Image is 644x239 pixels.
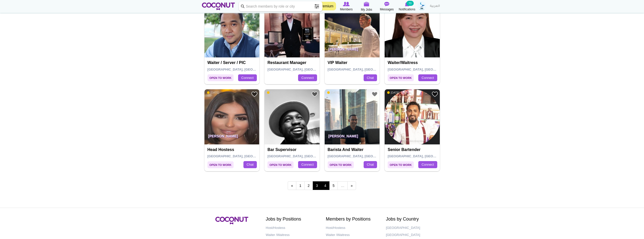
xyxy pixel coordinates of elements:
span: [GEOGRAPHIC_DATA], [GEOGRAPHIC_DATA] [207,68,280,71]
span: Open to Work [388,74,414,81]
span: 3 [313,181,321,190]
span: [GEOGRAPHIC_DATA], [GEOGRAPHIC_DATA] [388,68,460,71]
a: Connect [238,74,257,81]
a: 2 [304,181,313,190]
h2: Jobs by Positions [266,217,318,222]
span: Open to Work [388,161,414,168]
span: [GEOGRAPHIC_DATA], [GEOGRAPHIC_DATA] [207,154,280,158]
h4: VIP waiter [328,60,378,65]
span: Members [340,7,352,12]
span: Open to Work [267,161,294,168]
h4: Senior Bartender [388,147,438,152]
img: Home [202,3,235,10]
span: [GEOGRAPHIC_DATA], [GEOGRAPHIC_DATA] [328,154,400,158]
span: [GEOGRAPHIC_DATA], [GEOGRAPHIC_DATA] [388,154,460,158]
a: Chat [364,74,377,81]
p: [PERSON_NAME] [204,130,260,144]
span: … [338,181,348,190]
a: My Jobs My Jobs [357,1,377,12]
p: [PERSON_NAME] [325,43,380,57]
a: Add to Favourites [371,91,378,97]
span: Messages [380,7,394,12]
span: Open to Work [207,74,234,81]
a: Go Premium [311,2,336,10]
a: ‹ previous [288,181,296,190]
a: Connect [418,74,437,81]
h4: Restaurant Manager [267,60,318,65]
img: Notifications [405,2,409,6]
span: [DATE] [327,91,340,94]
a: Connect [298,161,317,168]
a: 5 [329,181,338,190]
a: Host/Hostess [266,224,318,232]
a: Host/Hostess [326,224,379,232]
a: Connect [298,74,317,81]
span: Open to Work [207,161,234,168]
span: [GEOGRAPHIC_DATA], [GEOGRAPHIC_DATA] [267,68,340,71]
input: Search members by role or city [239,1,322,11]
h4: Head Hostess [207,147,258,152]
img: My Jobs [364,2,369,6]
h2: Jobs by Country [386,217,439,222]
span: 2 hours ago [267,91,285,94]
a: Chat [243,161,257,168]
a: Add to Favourites [432,91,438,97]
span: [DATE] [387,91,400,94]
img: Browse Members [343,2,349,6]
a: Messages Messages [377,1,397,12]
span: [GEOGRAPHIC_DATA], [GEOGRAPHIC_DATA] [267,154,340,158]
h4: Bar Supervisor [267,147,318,152]
h4: Waiter / Server / PIC [207,60,258,65]
p: [PERSON_NAME] [325,130,380,144]
a: 1 [296,181,305,190]
span: My Jobs [361,7,372,12]
a: Connect [418,161,437,168]
a: [GEOGRAPHIC_DATA] [386,231,439,239]
a: 4 [321,181,329,190]
a: Add to Favourites [251,91,258,97]
a: Chat [364,161,377,168]
a: Waiter /Waitress [326,231,379,239]
a: العربية [427,1,442,11]
span: Open to Work [328,161,354,168]
h2: Members by Positions [326,217,379,222]
a: Waiter /Waitress [266,231,318,239]
span: Notifications [399,7,415,12]
span: [DATE] [207,91,219,94]
small: 70 [406,1,413,6]
h4: Barista and waiter [328,147,378,152]
a: next › [347,181,356,190]
h4: Waiter/Waitress [388,60,438,65]
a: [GEOGRAPHIC_DATA] [386,224,439,232]
img: Messages [384,2,389,6]
span: [GEOGRAPHIC_DATA], [GEOGRAPHIC_DATA] [328,68,400,71]
img: Coconut [215,217,248,224]
a: Notifications Notifications 70 [397,1,417,12]
a: Add to Favourites [311,91,318,97]
a: Browse Members Members [336,1,357,12]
